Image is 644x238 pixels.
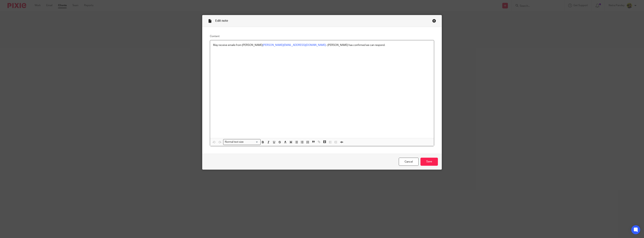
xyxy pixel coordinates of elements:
[223,139,261,145] div: Search for option
[432,19,436,23] div: Close this dialog window
[263,44,326,46] a: [PERSON_NAME][EMAIL_ADDRESS][DOMAIN_NAME]
[420,158,438,166] input: Save
[213,43,431,47] p: May receive emails from [PERSON_NAME] - [PERSON_NAME] has confirmed we can respond.
[245,140,258,144] input: Search for option
[399,158,419,166] a: Cancel
[210,34,434,38] label: Content
[224,140,244,144] span: Normal text size
[215,19,228,22] span: Edit note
